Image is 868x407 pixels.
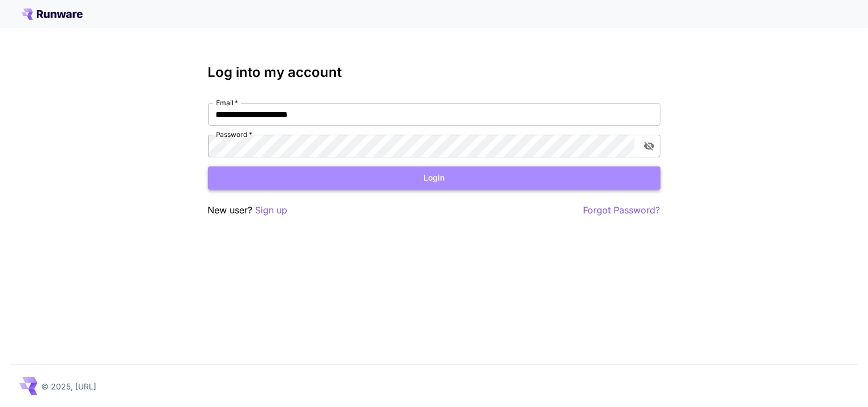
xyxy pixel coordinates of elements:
button: Forgot Password? [584,203,660,217]
label: Password [216,130,252,139]
p: © 2025, [URL] [42,380,97,392]
button: Sign up [256,203,288,217]
p: New user? [208,203,288,217]
button: Login [208,166,660,190]
label: Email [216,98,238,108]
h3: Log into my account [208,65,660,80]
button: toggle password visibility [639,136,659,156]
